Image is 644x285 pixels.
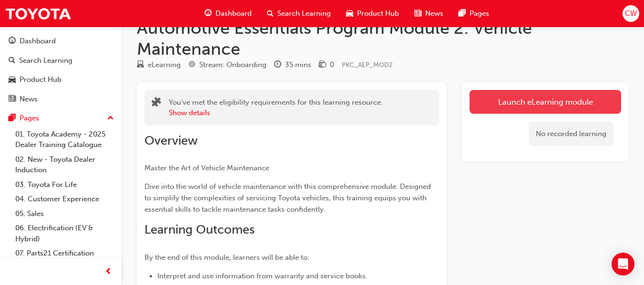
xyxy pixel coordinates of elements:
[144,133,198,148] span: Overview
[612,253,634,275] div: Open Intercom Messenger
[105,266,112,278] span: prev-icon
[346,8,353,20] span: car-icon
[5,3,72,24] img: Trak
[144,164,269,172] span: Master the Art of Vehicle Maintenance
[9,95,16,104] span: news-icon
[11,152,118,177] a: 02. New - Toyota Dealer Induction
[338,4,407,23] a: car-iconProduct Hub
[277,8,331,19] span: Search Learning
[169,108,210,118] button: Show details
[157,272,368,280] span: Interpret and use information from warranty and service books.
[4,109,118,127] button: Pages
[470,90,621,114] a: Launch eLearning module
[11,192,118,206] a: 04. Customer Experience
[19,55,72,66] div: Search Learning
[137,18,629,59] h1: Automotive Essentials Program Module 2: Vehicle Maintenance
[4,32,118,50] a: Dashboard
[11,127,118,152] a: 01. Toyota Academy - 2025 Dealer Training Catalogue
[11,177,118,192] a: 03. Toyota For Life
[4,71,118,88] a: Product Hub
[169,97,383,118] div: You've met the eligibility requirements for this learning resource.
[623,5,639,22] button: CW
[414,8,421,20] span: news-icon
[407,4,451,23] a: news-iconNews
[188,61,195,69] span: target-icon
[285,59,311,70] div: 35 mins
[152,98,161,109] span: puzzle-icon
[357,8,399,19] span: Product Hub
[148,59,181,70] div: eLearning
[274,59,311,71] div: Duration
[4,52,118,69] a: Search Learning
[20,74,61,85] div: Product Hub
[319,61,326,69] span: money-icon
[144,182,433,214] span: Dive into the world of vehicle maintenance with this comprehensive module. Designed to simplify t...
[20,113,39,124] div: Pages
[20,94,38,105] div: News
[259,4,338,23] a: search-iconSearch Learning
[11,246,118,261] a: 07. Parts21 Certification
[20,36,56,47] div: Dashboard
[267,8,274,20] span: search-icon
[274,61,281,69] span: clock-icon
[625,8,637,19] span: CW
[459,8,466,20] span: pages-icon
[144,253,309,262] span: By the end of this module, learners will be able to:
[199,59,266,70] div: Stream: Onboarding
[188,59,266,71] div: Stream
[425,8,443,19] span: News
[215,8,252,19] span: Dashboard
[144,222,255,237] span: Learning Outcomes
[4,30,118,109] button: DashboardSearch LearningProduct HubNews
[342,61,393,69] span: Learning resource code
[9,114,16,123] span: pages-icon
[197,4,259,23] a: guage-iconDashboard
[9,76,16,84] span: car-icon
[137,59,181,71] div: Type
[11,206,118,221] a: 05. Sales
[137,61,144,69] span: learningResourceType_ELEARNING-icon
[9,57,15,65] span: search-icon
[204,8,212,20] span: guage-icon
[4,90,118,108] a: News
[451,4,497,23] a: pages-iconPages
[9,37,16,46] span: guage-icon
[529,121,613,147] div: No recorded learning
[319,59,334,71] div: Price
[107,112,114,125] span: up-icon
[11,221,118,246] a: 06. Electrification (EV & Hybrid)
[470,8,489,19] span: Pages
[330,59,334,70] div: 0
